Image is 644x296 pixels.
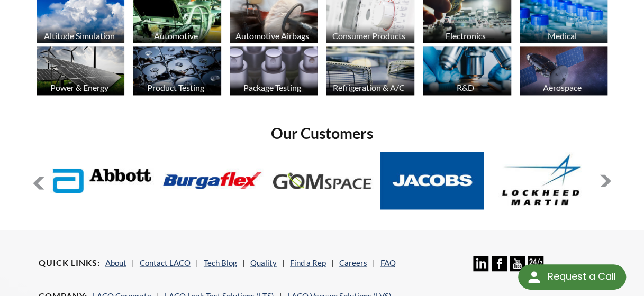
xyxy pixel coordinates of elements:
[518,82,607,92] div: Aerospace
[204,257,237,267] a: Tech Blog
[37,46,125,95] img: industry_Power-2_670x376.jpg
[270,152,374,210] img: GOM-Space.jpg
[250,257,277,267] a: Quality
[324,31,413,41] div: Consumer Products
[35,31,124,41] div: Altitude Simulation
[230,46,318,95] img: industry_Package_670x376.jpg
[50,152,154,210] img: Abbott-Labs.jpg
[547,264,615,289] div: Request a Call
[290,257,326,267] a: Find a Rep
[35,82,124,92] div: Power & Energy
[380,152,484,210] img: Jacobs.jpg
[105,257,126,267] a: About
[32,124,612,143] h2: Our Customers
[490,152,594,210] img: Lockheed-Martin.jpg
[131,31,220,41] div: Automotive
[324,82,413,92] div: Refrigeration & A/C
[140,257,191,267] a: Contact LACO
[39,257,100,268] h4: Quick Links
[326,46,414,95] img: industry_HVAC_670x376.jpg
[326,46,414,98] a: Refrigeration & A/C
[520,46,608,98] a: Aerospace
[339,257,367,267] a: Careers
[518,31,607,41] div: Medical
[131,82,220,92] div: Product Testing
[133,46,221,98] a: Product Testing
[423,46,511,95] img: industry_R_D_670x376.jpg
[520,46,608,95] img: Artboard_1.jpg
[423,46,511,98] a: R&D
[228,82,317,92] div: Package Testing
[380,257,396,267] a: FAQ
[160,152,264,210] img: Burgaflex.jpg
[37,46,125,98] a: Power & Energy
[230,46,318,98] a: Package Testing
[133,46,221,95] img: industry_ProductTesting_670x376.jpg
[228,31,317,41] div: Automotive Airbags
[525,269,542,285] img: round button
[421,31,510,41] div: Electronics
[518,264,626,290] div: Request a Call
[421,82,510,92] div: R&D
